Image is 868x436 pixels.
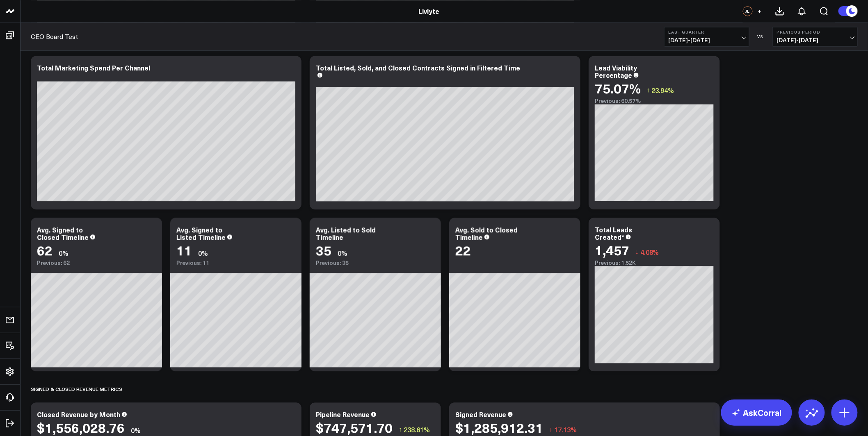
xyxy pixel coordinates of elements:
div: 35 [316,243,331,257]
div: JL [743,6,753,16]
div: Avg. Signed to Listed Timeline [176,225,226,241]
div: Total Listed, Sold, and Closed Contracts Signed in Filtered Time [316,63,520,72]
div: Avg. Sold to Closed Timeline [455,225,518,241]
div: Signed Revenue [455,410,506,419]
span: 17.13% [554,425,577,434]
span: 4.08% [640,248,659,257]
span: ↑ [647,85,650,95]
span: [DATE] - [DATE] [777,37,853,43]
div: $1,556,028.76 [37,420,125,435]
div: Lead Viability Percentage [595,63,637,79]
div: 1,457 [595,243,629,257]
span: [DATE] - [DATE] [669,37,745,43]
div: 22 [455,243,471,257]
span: 238.61% [404,425,430,434]
div: $747,571.70 [316,420,393,435]
div: 0% [338,248,347,257]
div: Pipeline Revenue [316,410,370,419]
div: Total Leads Created* [595,225,632,241]
div: Previous: 60.57% [595,98,714,104]
span: ↓ [549,424,553,435]
div: SIGNED & CLOSED REVENUE METRICS [31,379,122,398]
button: + [755,6,765,16]
div: VS [754,34,768,39]
span: ↓ [635,247,639,257]
span: + [758,8,762,14]
div: Total Marketing Spend Per Channel [37,63,150,72]
b: Previous Period [777,30,853,34]
div: Avg. Signed to Closed Timeline [37,225,89,241]
span: 23.94% [652,86,674,95]
div: Avg. Listed to Sold Timeline [316,225,376,241]
a: AskCorral [721,400,792,426]
span: ↑ [399,424,402,435]
div: Previous: 35 [316,259,435,266]
div: 75.07% [595,81,641,95]
div: Previous: 11 [176,259,295,266]
div: $1,285,912.31 [455,420,543,435]
div: 11 [176,243,192,257]
div: 0% [198,248,208,257]
a: Livlyte [418,7,439,16]
a: CEO Board Test [31,32,78,41]
b: Last Quarter [669,30,745,34]
button: Last Quarter[DATE]-[DATE] [664,27,749,46]
div: Previous: 1.52K [595,259,714,266]
button: Previous Period[DATE]-[DATE] [772,27,858,46]
div: 62 [37,243,53,257]
div: Previous: 62 [37,259,156,266]
div: Closed Revenue by Month [37,410,120,419]
div: 0% [131,426,141,435]
div: 0% [59,248,69,257]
